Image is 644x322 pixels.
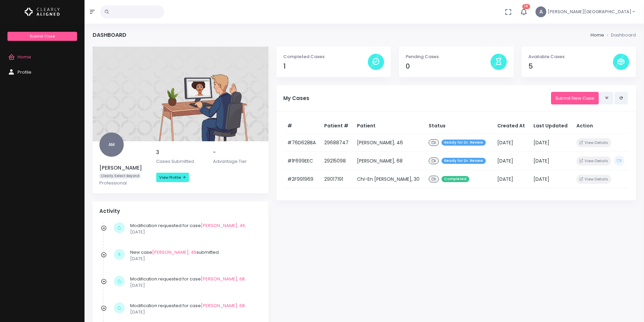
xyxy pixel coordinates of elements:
a: Submit Case [7,32,77,41]
a: Submit New Case [551,92,599,104]
div: Modification requested for case . [130,222,258,236]
span: Profile [18,69,31,75]
td: #76D628BA [283,133,320,152]
h4: Activity [99,208,262,214]
h5: My Cases [283,95,551,101]
p: Pending Cases [406,53,490,60]
td: [DATE] [493,152,529,170]
div: Modification requested for case . [130,302,258,316]
p: Advantage Tier [213,158,262,165]
h5: [PERSON_NAME] [99,165,148,171]
td: [DATE] [529,170,572,188]
a: [PERSON_NAME], 68 [201,302,245,309]
button: View Details [576,138,611,147]
li: Dashboard [604,32,636,39]
p: [DATE] [130,255,258,262]
span: Home [18,54,31,60]
p: [DATE] [130,282,258,289]
span: Submit Case [30,33,55,39]
img: Logo Horizontal [25,5,60,19]
span: [PERSON_NAME][GEOGRAPHIC_DATA] [548,8,631,15]
th: Patient # [320,118,353,134]
p: Available Cases [528,53,613,60]
h4: Dashboard [93,32,126,38]
td: #1F699EEC [283,152,320,170]
th: Action [572,118,629,134]
p: Completed Cases [283,53,368,60]
h5: 3 [156,149,205,155]
span: A [535,6,546,17]
span: Ready for Dr. Review [442,158,486,164]
a: View Profile [156,173,189,182]
td: 29688747 [320,133,353,152]
h4: 0 [406,63,490,70]
span: AM [99,132,124,157]
div: New case submitted. [130,249,258,262]
p: Cases Submitted [156,158,205,165]
th: Created At [493,118,529,134]
a: [PERSON_NAME], 68 [201,276,245,282]
th: Status [425,118,493,134]
td: [DATE] [529,152,572,170]
span: Completed [442,176,469,182]
th: Last Updated [529,118,572,134]
td: [DATE] [493,170,529,188]
td: [PERSON_NAME], 46 [353,133,425,152]
td: [DATE] [493,133,529,152]
td: [DATE] [529,133,572,152]
button: View Details [576,156,611,166]
a: [PERSON_NAME], 46 [152,249,196,255]
li: Home [591,32,604,39]
p: [DATE] [130,229,258,236]
th: # [283,118,320,134]
a: [PERSON_NAME], 46 [201,222,245,229]
td: [PERSON_NAME], 68 [353,152,425,170]
td: 29017191 [320,170,353,188]
th: Patient [353,118,425,134]
h4: 1 [283,63,368,70]
td: Chi-En [PERSON_NAME], 30 [353,170,425,188]
span: Ready for Dr. Review [442,140,486,146]
span: 14 [522,4,530,9]
td: #2F991969 [283,170,320,188]
div: Modification requested for case . [130,276,258,289]
p: Professional [99,180,148,187]
td: 29215098 [320,152,353,170]
h5: - [213,149,262,155]
button: View Details [576,175,611,184]
p: [DATE] [130,309,258,316]
span: Clearly Select Beyond [99,174,141,179]
h4: 5 [528,63,613,70]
